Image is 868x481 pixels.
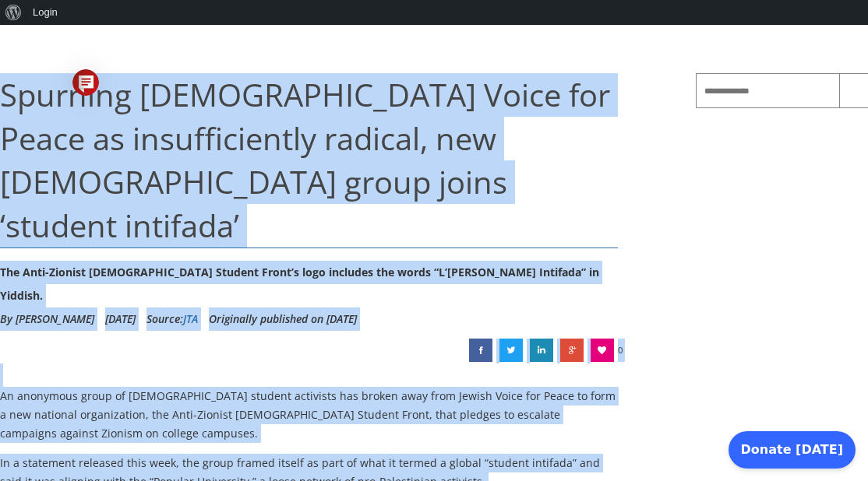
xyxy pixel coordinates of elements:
[209,307,357,331] li: Originally published on [DATE]
[469,339,492,362] a: Spurning Jewish Voice for Peace as insufficiently radical, new Jewish group joins ‘student intifada’
[530,339,553,362] a: Spurning Jewish Voice for Peace as insufficiently radical, new Jewish group joins ‘student intifada’
[618,339,623,362] span: 0
[499,339,523,362] a: Spurning Jewish Voice for Peace as insufficiently radical, new Jewish group joins ‘student intifada’
[146,307,198,331] div: Source:
[183,311,198,326] a: JTA
[560,339,584,362] a: Spurning Jewish Voice for Peace as insufficiently radical, new Jewish group joins ‘student intifada’
[105,307,136,331] li: [DATE]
